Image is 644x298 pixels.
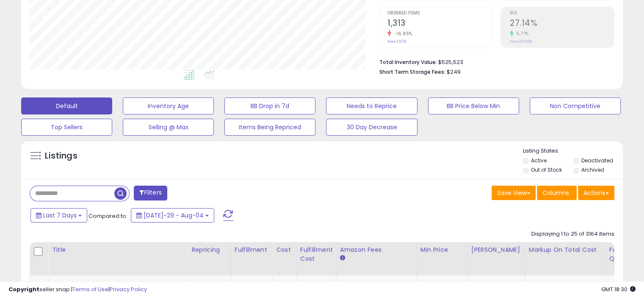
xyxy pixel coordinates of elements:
span: $249 [447,68,461,76]
a: Terms of Use [72,285,108,293]
a: Privacy Policy [110,285,147,293]
h2: 27.14% [510,18,614,30]
b: Short Term Storage Fees: [379,68,445,75]
span: Columns [542,189,569,197]
button: Selling @ Max [123,119,214,136]
label: Out of Stock [531,166,562,173]
button: Columns [537,186,577,200]
button: BB Price Below Min [428,97,519,114]
button: [DATE]-29 - Aug-04 [131,208,214,223]
label: Active [531,157,547,164]
button: Inventory Age [123,97,214,114]
button: BB Drop in 7d [224,97,315,114]
h2: 1,313 [387,18,492,30]
span: Ordered Items [387,11,492,16]
small: -16.85% [391,31,412,37]
small: Prev: 25.66% [510,39,532,44]
div: Markup on Total Cost [529,245,602,254]
div: Title [52,245,184,254]
strong: Copyright [8,285,39,293]
div: Min Price [420,245,464,254]
button: Actions [578,186,614,200]
button: Non Competitive [530,97,621,114]
span: ROI [510,11,614,16]
button: 30 Day Decrease [326,119,417,136]
button: Top Sellers [21,119,112,136]
th: The percentage added to the cost of goods (COGS) that forms the calculator for Min & Max prices. [525,242,605,276]
button: Save View [492,186,536,200]
button: Items Being Repriced [224,119,315,136]
small: Prev: 1,579 [387,39,406,44]
b: Total Inventory Value: [379,58,437,66]
span: 2025-08-12 18:30 GMT [601,285,636,293]
small: 5.77% [514,31,529,37]
div: Cost [276,245,293,254]
span: [DATE]-29 - Aug-04 [144,211,204,220]
button: Default [21,97,112,114]
span: Compared to: [88,212,127,220]
button: Last 7 Days [30,208,87,223]
li: $525,523 [379,56,608,67]
div: Fulfillment [235,245,269,254]
small: Amazon Fees. [340,254,345,262]
label: Archived [581,166,604,173]
span: Last 7 Days [43,211,77,220]
div: Displaying 1 to 25 of 3164 items [531,230,614,238]
div: Fulfillment Cost [300,245,333,263]
div: Repricing [191,245,227,254]
h5: Listings [45,150,77,162]
div: [PERSON_NAME] [471,245,522,254]
p: Listing States: [523,147,623,155]
button: Needs to Reprice [326,97,417,114]
div: Amazon Fees [340,245,413,254]
div: Fulfillable Quantity [609,245,638,263]
div: seller snap | | [8,286,147,294]
label: Deactivated [581,157,613,164]
button: Filters [134,186,167,201]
